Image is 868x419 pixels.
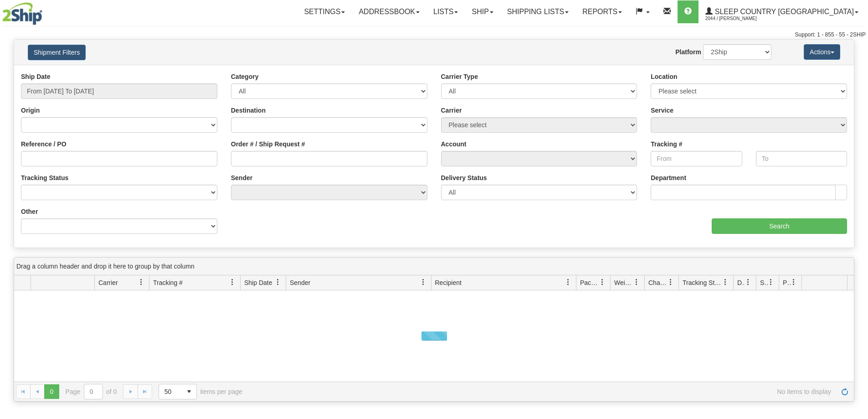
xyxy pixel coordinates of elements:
[21,72,51,81] label: Ship Date
[66,384,117,399] span: Page of 0
[352,0,426,23] a: Addressbook
[231,140,305,149] label: Order # / Ship Request #
[712,218,847,234] input: Search
[675,47,701,57] label: Platform
[651,106,673,115] label: Service
[231,72,259,81] label: Category
[804,44,840,60] button: Actions
[441,106,462,115] label: Carrier
[290,278,310,287] span: Sender
[740,274,756,290] a: Delivery Status filter column settings
[441,173,487,182] label: Delivery Status
[683,278,722,287] span: Tracking Status
[629,274,644,290] a: Weight filter column settings
[21,173,68,182] label: Tracking Status
[159,384,197,399] span: Page sizes drop down
[225,274,240,290] a: Tracking # filter column settings
[699,0,865,23] a: Sleep Country [GEOGRAPHIC_DATA] 2044 / [PERSON_NAME]
[441,72,478,81] label: Carrier Type
[837,384,852,399] a: Refresh
[705,14,774,23] span: 2044 / [PERSON_NAME]
[98,278,118,287] span: Carrier
[763,274,779,290] a: Shipment Issues filter column settings
[164,387,176,396] span: 50
[651,140,682,149] label: Tracking #
[651,72,677,81] label: Location
[756,151,847,166] input: To
[270,274,286,290] a: Ship Date filter column settings
[21,207,38,216] label: Other
[651,173,686,182] label: Department
[651,151,742,166] input: From
[786,274,801,290] a: Pickup Status filter column settings
[426,0,465,23] a: Lists
[500,0,575,23] a: Shipping lists
[244,278,272,287] span: Ship Date
[575,0,629,23] a: Reports
[159,384,242,399] span: items per page
[21,106,40,115] label: Origin
[134,274,149,290] a: Carrier filter column settings
[297,0,352,23] a: Settings
[2,2,42,25] img: logo2044.jpg
[153,278,183,287] span: Tracking #
[255,388,831,395] span: No items to display
[21,140,67,149] label: Reference / PO
[465,0,500,23] a: Ship
[560,274,576,290] a: Recipient filter column settings
[614,278,633,287] span: Weight
[435,278,462,287] span: Recipient
[28,45,86,60] button: Shipment Filters
[663,274,678,290] a: Charge filter column settings
[737,278,745,287] span: Delivery Status
[595,274,610,290] a: Packages filter column settings
[2,31,866,39] div: Support: 1 - 855 - 55 - 2SHIP
[783,278,791,287] span: Pickup Status
[14,258,854,275] div: grid grouping header
[713,8,854,16] span: Sleep Country [GEOGRAPHIC_DATA]
[441,140,467,149] label: Account
[182,384,196,399] span: select
[580,278,599,287] span: Packages
[231,106,266,115] label: Destination
[760,278,768,287] span: Shipment Issues
[648,278,668,287] span: Charge
[416,274,431,290] a: Sender filter column settings
[44,384,59,399] span: Page 0
[718,274,733,290] a: Tracking Status filter column settings
[847,163,867,256] iframe: chat widget
[231,173,252,182] label: Sender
